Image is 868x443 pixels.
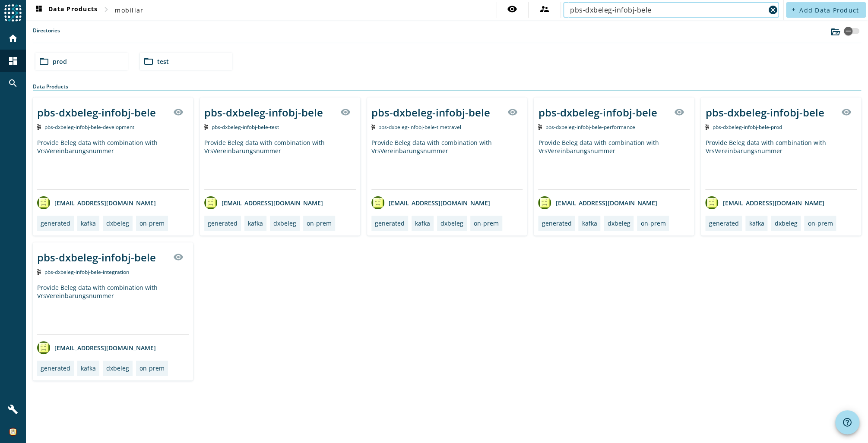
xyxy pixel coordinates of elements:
span: Kafka Topic: pbs-dxbeleg-infobj-bele-integration [44,268,129,276]
div: dxbeleg [440,219,463,227]
div: generated [41,364,70,372]
div: pbs-dxbeleg-infobj-bele [705,105,824,119]
input: Search (% or * for wildcards) [570,5,765,15]
mat-icon: dashboard [8,56,18,66]
mat-icon: help_outline [842,417,852,427]
img: Kafka Topic: pbs-dxbeleg-infobj-bele-performance [538,124,542,130]
div: dxbeleg [106,364,129,372]
img: Kafka Topic: pbs-dxbeleg-infobj-bele-prod [705,124,709,130]
img: Kafka Topic: pbs-dxbeleg-infobj-bele-integration [37,269,41,275]
div: [EMAIL_ADDRESS][DOMAIN_NAME] [705,196,824,209]
mat-icon: cancel [768,5,778,15]
mat-icon: visibility [507,4,517,14]
span: mobiliar [115,6,143,14]
div: Data Products [33,83,861,91]
mat-icon: dashboard [34,5,44,15]
span: Data Products [34,5,98,15]
mat-icon: build [8,404,18,415]
div: generated [709,219,738,227]
mat-icon: supervisor_account [539,4,550,14]
span: test [157,57,169,66]
mat-icon: visibility [173,252,184,262]
div: Provide Beleg data with combination with VrsVereinbarungsnummer [37,283,189,334]
img: avatar [538,196,551,209]
div: [EMAIL_ADDRESS][DOMAIN_NAME] [538,196,657,209]
mat-icon: visibility [841,107,852,117]
span: Kafka Topic: pbs-dxbeleg-infobj-bele-test [211,123,279,131]
img: 2d77831b3fd341734dc3f4414599b1bd [9,427,17,436]
span: Add Data Product [799,6,859,14]
div: pbs-dxbeleg-infobj-bele [371,105,490,119]
img: spoud-logo.svg [4,4,22,22]
div: on-prem [139,219,165,227]
button: Clear [767,4,779,16]
div: on-prem [307,219,332,227]
div: pbs-dxbeleg-infobj-bele [538,105,657,119]
div: pbs-dxbeleg-infobj-bele [37,105,156,119]
div: on-prem [808,219,833,227]
mat-icon: visibility [674,107,684,117]
div: kafka [248,219,263,227]
img: Kafka Topic: pbs-dxbeleg-infobj-bele-test [204,124,208,130]
div: dxbeleg [106,219,129,227]
mat-icon: add [791,7,796,12]
div: kafka [749,219,764,227]
div: generated [41,219,70,227]
span: prod [53,57,67,66]
button: Add Data Product [786,2,866,18]
mat-icon: home [8,33,18,44]
div: Provide Beleg data with combination with VrsVereinbarungsnummer [538,138,690,189]
div: generated [208,219,238,227]
img: avatar [371,196,384,209]
div: on-prem [640,219,665,227]
span: Kafka Topic: pbs-dxbeleg-infobj-bele-development [44,123,134,131]
div: Provide Beleg data with combination with VrsVereinbarungsnummer [705,138,857,189]
div: pbs-dxbeleg-infobj-bele [204,105,323,119]
img: avatar [37,196,50,209]
span: Kafka Topic: pbs-dxbeleg-infobj-bele-prod [713,123,782,131]
button: Data Products [30,2,101,18]
img: Kafka Topic: pbs-dxbeleg-infobj-bele-development [37,124,41,130]
div: Provide Beleg data with combination with VrsVereinbarungsnummer [37,138,189,189]
div: dxbeleg [607,219,630,227]
img: Kafka Topic: pbs-dxbeleg-infobj-bele-timetravel [371,124,375,130]
mat-icon: search [8,78,18,88]
div: kafka [415,219,430,227]
mat-icon: folder_open [39,56,49,66]
img: avatar [37,341,50,354]
div: dxbeleg [774,219,797,227]
div: [EMAIL_ADDRESS][DOMAIN_NAME] [204,196,323,209]
div: Provide Beleg data with combination with VrsVereinbarungsnummer [371,138,523,189]
span: Kafka Topic: pbs-dxbeleg-infobj-bele-timetravel [378,123,461,131]
div: on-prem [474,219,499,227]
div: Provide Beleg data with combination with VrsVereinbarungsnummer [204,138,356,189]
mat-icon: visibility [340,107,351,117]
div: dxbeleg [273,219,296,227]
div: generated [375,219,405,227]
div: kafka [81,364,96,372]
mat-icon: visibility [507,107,517,117]
mat-icon: folder_open [143,56,154,66]
span: Kafka Topic: pbs-dxbeleg-infobj-bele-performance [545,123,635,131]
div: on-prem [139,364,165,372]
img: avatar [705,196,718,209]
div: generated [542,219,571,227]
mat-icon: chevron_right [101,4,111,15]
label: Directories [33,27,60,43]
img: avatar [204,196,217,209]
div: pbs-dxbeleg-infobj-bele [37,250,156,264]
div: kafka [582,219,597,227]
mat-icon: visibility [173,107,184,117]
div: kafka [81,219,96,227]
div: [EMAIL_ADDRESS][DOMAIN_NAME] [371,196,490,209]
div: [EMAIL_ADDRESS][DOMAIN_NAME] [37,341,156,354]
div: [EMAIL_ADDRESS][DOMAIN_NAME] [37,196,156,209]
button: mobiliar [111,2,147,18]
